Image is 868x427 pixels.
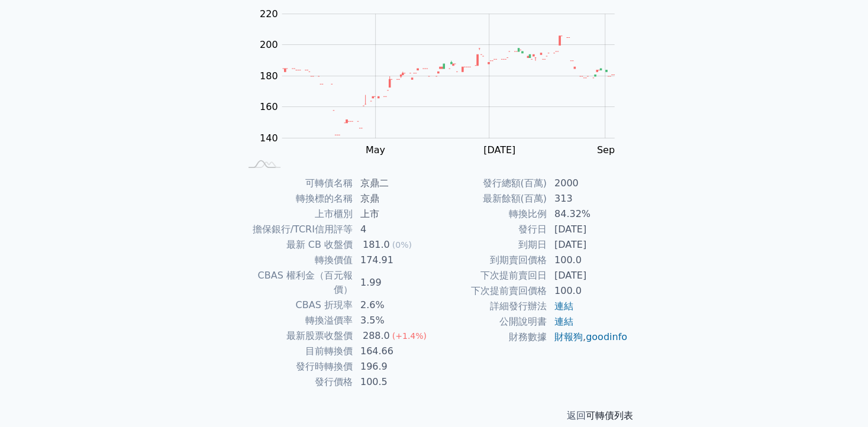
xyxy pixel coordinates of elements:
[353,206,434,222] td: 上市
[353,268,434,297] td: 1.99
[554,300,573,312] a: 連結
[240,328,353,344] td: 最新股票收盤價
[353,176,434,191] td: 京鼎二
[353,191,434,206] td: 京鼎
[547,206,628,222] td: 84.32%
[434,329,547,345] td: 財務數據
[240,268,353,297] td: CBAS 權利金（百元報價）
[260,101,278,112] tspan: 160
[360,238,392,252] div: 181.0
[809,370,868,427] iframe: Chat Widget
[586,410,633,421] a: 可轉債列表
[809,370,868,427] div: 聊天小工具
[434,314,547,329] td: 公開說明書
[554,331,583,342] a: 財報狗
[554,316,573,327] a: 連結
[260,8,278,20] tspan: 220
[240,253,353,268] td: 轉換價值
[547,191,628,206] td: 313
[434,268,547,283] td: 下次提前賣回日
[260,39,278,50] tspan: 200
[353,344,434,359] td: 164.66
[240,313,353,328] td: 轉換溢價率
[240,237,353,253] td: 最新 CB 收盤價
[597,144,615,156] tspan: Sep
[547,222,628,237] td: [DATE]
[240,191,353,206] td: 轉換標的名稱
[547,237,628,253] td: [DATE]
[434,237,547,253] td: 到期日
[586,331,627,342] a: goodinfo
[392,331,427,341] span: (+1.4%)
[353,313,434,328] td: 3.5%
[434,299,547,314] td: 詳細發行辦法
[260,70,278,82] tspan: 180
[483,144,515,156] tspan: [DATE]
[240,297,353,313] td: CBAS 折現率
[360,329,392,343] div: 288.0
[547,283,628,299] td: 100.0
[434,283,547,299] td: 下次提前賣回價格
[547,176,628,191] td: 2000
[240,222,353,237] td: 擔保銀行/TCRI信用評等
[434,191,547,206] td: 最新餘額(百萬)
[434,222,547,237] td: 發行日
[434,253,547,268] td: 到期賣回價格
[226,409,643,423] p: 返回
[547,253,628,268] td: 100.0
[240,344,353,359] td: 目前轉換價
[434,206,547,222] td: 轉換比例
[547,329,628,345] td: ,
[366,144,385,156] tspan: May
[547,268,628,283] td: [DATE]
[353,374,434,390] td: 100.5
[253,8,632,180] g: Chart
[353,359,434,374] td: 196.9
[353,253,434,268] td: 174.91
[240,206,353,222] td: 上市櫃別
[353,222,434,237] td: 4
[240,374,353,390] td: 發行價格
[353,297,434,313] td: 2.6%
[434,176,547,191] td: 發行總額(百萬)
[240,176,353,191] td: 可轉債名稱
[240,359,353,374] td: 發行時轉換價
[392,240,412,250] span: (0%)
[260,132,278,144] tspan: 140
